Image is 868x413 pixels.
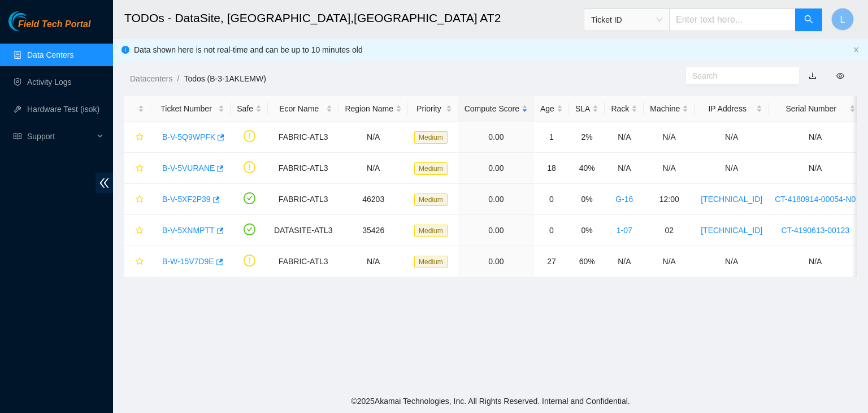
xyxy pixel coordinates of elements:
td: FABRIC-ATL3 [268,246,338,277]
td: N/A [605,153,644,184]
span: check-circle [244,223,255,235]
td: 18 [534,153,569,184]
a: B-W-15V7D9E [162,257,214,266]
a: 1-07 [617,226,632,235]
td: 02 [644,215,695,246]
span: Medium [414,225,448,237]
td: 0 [534,215,569,246]
a: Akamai TechnologiesField Tech Portal [8,20,90,35]
button: star [131,159,144,177]
a: Datacenters [130,74,172,83]
a: B-V-5XF2P39 [162,195,211,204]
span: star [136,133,144,142]
button: star [131,128,144,146]
a: Activity Logs [27,78,72,87]
span: star [136,195,144,204]
span: eye [836,72,844,80]
td: 0 [534,184,569,215]
a: B-V-5Q9WPFK [162,132,215,141]
td: FABRIC-ATL3 [268,122,338,153]
span: exclamation-circle [244,161,255,173]
span: Medium [414,131,448,144]
td: N/A [338,246,408,277]
input: Enter text here... [669,8,796,31]
td: 0.00 [458,184,534,215]
td: 40% [569,153,605,184]
span: Ticket ID [591,11,662,28]
span: check-circle [244,192,255,204]
button: search [795,8,822,31]
td: N/A [605,246,644,277]
td: 46203 [338,184,408,215]
span: search [804,15,813,25]
button: download [800,67,825,85]
td: 0.00 [458,246,534,277]
a: CT-4180914-00054-N0 [775,195,856,204]
span: exclamation-circle [244,255,255,266]
a: CT-4190613-00123 [781,226,849,235]
span: star [136,257,144,266]
td: 0% [569,215,605,246]
span: read [14,132,21,140]
span: Medium [414,256,448,268]
span: / [177,74,179,83]
td: 35426 [338,215,408,246]
span: Medium [414,193,448,206]
button: star [131,252,144,270]
span: star [136,226,144,235]
button: star [131,221,144,239]
a: [TECHNICAL_ID] [701,195,762,204]
td: N/A [644,122,695,153]
td: 0.00 [458,122,534,153]
td: N/A [769,122,862,153]
td: 0.00 [458,153,534,184]
span: Support [27,125,94,148]
a: Todos (B-3-1AKLEMW) [184,74,266,83]
td: 2% [569,122,605,153]
a: Data Centers [27,50,73,59]
a: G-16 [615,195,633,204]
td: DATASITE-ATL3 [268,215,338,246]
span: Medium [414,162,448,175]
a: download [809,71,817,80]
td: N/A [769,153,862,184]
button: L [831,8,854,31]
td: FABRIC-ATL3 [268,184,338,215]
span: close [853,46,860,53]
td: N/A [769,246,862,277]
footer: © 2025 Akamai Technologies, Inc. All Rights Reserved. Internal and Confidential. [113,389,868,413]
input: Search [692,70,784,82]
td: FABRIC-ATL3 [268,153,338,184]
td: 12:00 [644,184,695,215]
td: N/A [644,153,695,184]
a: [TECHNICAL_ID] [701,226,762,235]
span: L [840,12,845,27]
td: N/A [338,122,408,153]
button: star [131,190,144,208]
td: 1 [534,122,569,153]
td: N/A [695,246,769,277]
span: double-left [96,173,113,193]
td: N/A [605,122,644,153]
td: 27 [534,246,569,277]
td: 0% [569,184,605,215]
td: 60% [569,246,605,277]
a: Hardware Test (isok) [27,105,99,114]
td: N/A [338,153,408,184]
a: B-V-5VURANE [162,164,215,173]
a: B-V-5XNMPTT [162,226,215,235]
td: 0.00 [458,215,534,246]
td: N/A [695,122,769,153]
span: star [136,164,144,173]
td: N/A [695,153,769,184]
td: N/A [644,246,695,277]
span: Field Tech Portal [18,19,90,30]
button: close [853,46,860,54]
img: Akamai Technologies [8,11,57,31]
span: exclamation-circle [244,130,255,142]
